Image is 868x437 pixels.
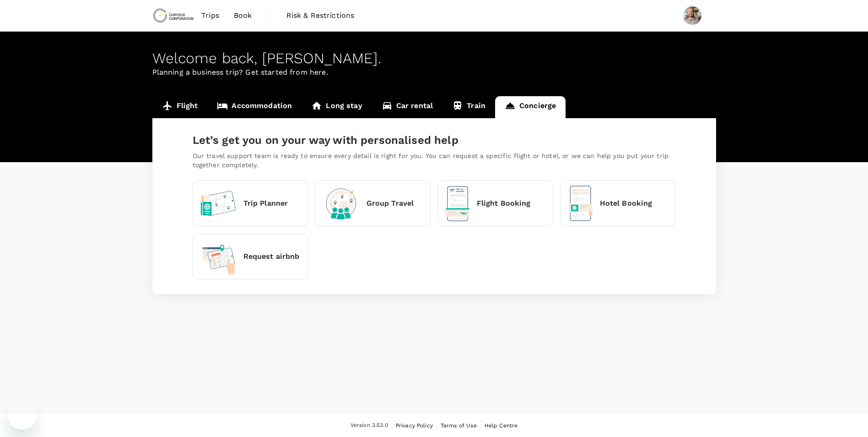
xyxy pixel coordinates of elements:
[477,198,531,209] p: Flight Booking
[152,5,194,26] img: Chrysos Corporation
[243,198,288,209] p: Trip Planner
[372,96,443,118] a: Car rental
[152,50,716,67] div: Welcome back , [PERSON_NAME] .
[286,10,355,21] span: Risk & Restrictions
[152,67,716,78] p: Planning a business trip? Get started from here.
[152,96,208,118] a: Flight
[193,133,676,147] h5: Let’s get you on your way with personalised help
[396,422,433,429] span: Privacy Policy
[201,10,219,21] span: Trips
[367,198,414,209] p: Group Travel
[7,400,37,430] iframe: Button to launch messaging window
[302,96,372,118] a: Long stay
[350,421,388,430] span: Version 3.53.0
[207,96,302,118] a: Accommodation
[600,198,652,209] p: Hotel Booking
[485,421,518,431] a: Help Centre
[243,251,300,262] p: Request airbnb
[441,421,477,431] a: Terms of Use
[441,422,477,429] span: Terms of Use
[234,10,252,21] span: Book
[396,421,433,431] a: Privacy Policy
[485,422,518,429] span: Help Centre
[193,151,676,169] p: Our travel support team is ready to ensure every detail is right for you. You can request a speci...
[495,96,566,118] a: Concierge
[442,96,495,118] a: Train
[683,6,701,25] img: Grant Royce Woods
